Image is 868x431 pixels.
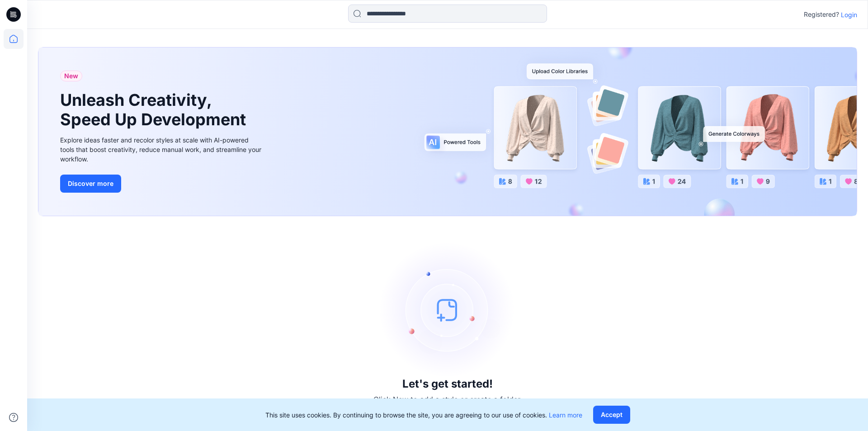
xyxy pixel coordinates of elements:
h1: Unleash Creativity, Speed Up Development [60,90,250,129]
a: Discover more [60,175,264,193]
h3: Let's get started! [402,378,493,390]
p: Registered? [804,9,839,20]
button: Discover more [60,175,121,193]
p: Click New to add a style or create a folder. [373,394,522,405]
div: Explore ideas faster and recolor styles at scale with AI-powered tools that boost creativity, red... [60,135,264,164]
p: Login [841,10,857,19]
a: Learn more [549,411,582,419]
button: Accept [593,406,630,424]
span: New [64,71,78,81]
p: This site uses cookies. By continuing to browse the site, you are agreeing to our use of cookies. [265,410,582,420]
img: empty-state-image.svg [380,242,515,378]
